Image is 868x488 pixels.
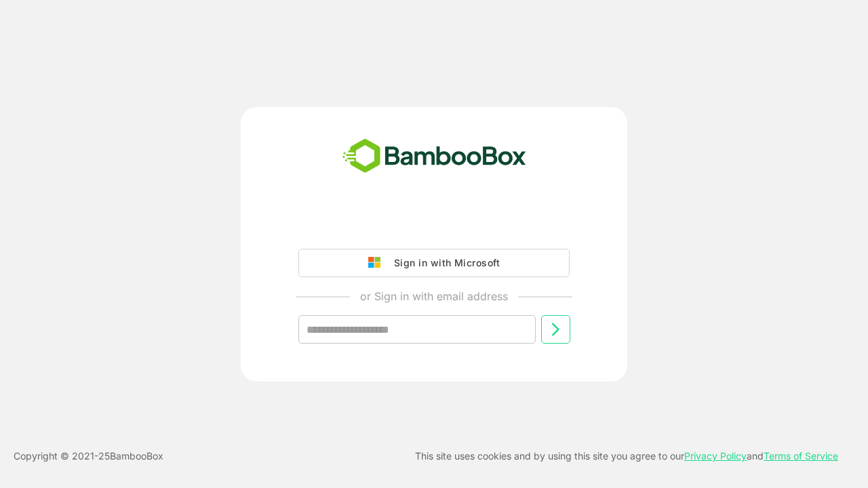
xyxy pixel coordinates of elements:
p: This site uses cookies and by using this site you agree to our and [415,448,838,464]
button: Sign in with Microsoft [298,249,570,277]
a: Privacy Policy [684,450,747,462]
p: or Sign in with email address [360,288,508,304]
a: Terms of Service [764,450,838,462]
div: Sign in with Microsoft [387,254,500,272]
p: Copyright © 2021- 25 BambooBox [14,448,163,464]
img: google [368,257,387,269]
img: bamboobox [335,134,534,179]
